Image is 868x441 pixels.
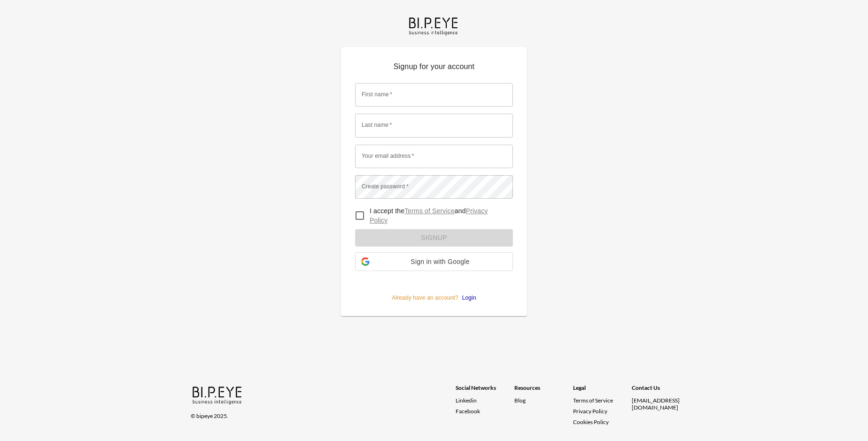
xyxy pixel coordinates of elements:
div: Resources [514,384,573,397]
a: Terms of Service [573,397,628,404]
span: Sign in with Google [373,258,507,265]
div: © bipeye 2025. [191,407,442,419]
img: bipeye-logo [191,384,245,405]
a: Facebook [456,408,514,415]
a: Login [458,294,476,301]
a: Blog [514,397,526,404]
div: Sign in with Google [355,252,513,271]
p: Already have an account? [355,279,513,302]
p: Signup for your account [355,61,513,76]
div: [EMAIL_ADDRESS][DOMAIN_NAME] [632,397,690,411]
div: Social Networks [456,384,514,397]
span: Facebook [456,408,480,415]
div: Contact Us [632,384,690,397]
div: Legal [573,384,632,397]
a: Cookies Policy [573,418,609,426]
p: I accept the and [370,206,505,225]
a: Privacy Policy [573,408,607,415]
img: bipeye-logo [407,15,461,36]
span: Linkedin [456,397,477,404]
a: Terms of Service [404,207,455,215]
a: Linkedin [456,397,514,404]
